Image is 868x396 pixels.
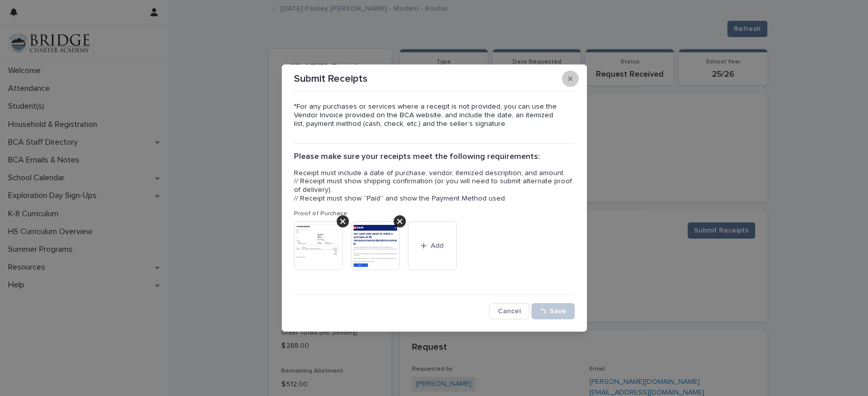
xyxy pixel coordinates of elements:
[431,242,443,249] span: Add
[489,303,529,319] button: Cancel
[294,73,368,85] p: Submit Receipts
[294,152,575,161] h2: Please make sure your receipts meet the following requirements:
[498,308,521,315] span: Cancel
[531,303,575,319] button: Save
[294,169,575,203] p: Receipt must include a date of purchase, vendor, itemized description, and amount. // Receipt mus...
[294,103,575,128] p: *For any purchases or services where a receipt is not provided, you can use the Vendor Invoice pr...
[408,221,457,270] button: Add
[550,308,566,315] span: Save
[294,211,347,217] span: Proof of Purchase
